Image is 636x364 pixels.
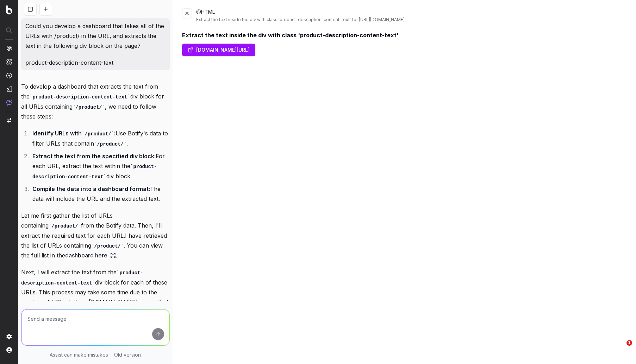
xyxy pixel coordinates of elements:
[65,250,116,260] a: dashboard here
[612,340,629,357] iframe: Intercom live chat
[196,8,628,23] div: @HTML
[50,351,108,358] p: Assist can make mistakes
[25,58,166,68] p: product-description-content-text
[49,223,81,229] code: /product/
[6,5,12,14] img: Botify logo
[182,44,255,56] a: [DOMAIN_NAME][URL]
[21,267,170,337] p: Next, I will extract the text from the div block for each of these URLs. This process may take so...
[30,94,130,100] code: product-description-content-text
[32,164,157,180] code: product-description-content-text
[25,21,166,51] p: Could you develop a dashboard that takes all of the URLs with /product/ in the URL, and extracts ...
[21,270,143,286] code: product-description-content-text
[6,100,12,106] img: Assist
[626,340,632,346] span: 1
[6,72,12,78] img: Activation
[94,141,126,147] code: /product/
[114,351,141,358] a: Old version
[21,82,170,121] p: To develop a dashboard that extracts the text from the div block for all URLs containing , we nee...
[196,17,628,23] div: Extract the text inside the div with class 'product-description-content-text' for [URL][DOMAIN_NAME]
[7,118,11,123] img: Switch project
[30,128,170,148] li: Use Botify's data to filter URLs that contain .
[30,151,170,181] li: For each URL, extract the text within the div block.
[30,184,170,204] li: The data will include the URL and the extracted text.
[6,347,12,353] img: My account
[32,185,150,192] strong: Compile the data into a dashboard format:
[21,211,170,260] p: Let me first gather the list of URLs containing from the Botify data. Then, I'll extract the requ...
[6,86,12,92] img: Studio
[182,31,628,39] div: Extract the text inside the div with class 'product-description-content-text'
[32,130,116,137] strong: Identify URLs with :
[6,45,12,51] img: Analytics
[6,59,12,65] img: Intelligence
[6,334,12,339] img: Setting
[91,243,124,249] code: /product/
[32,153,156,160] strong: Extract the text from the specified div block:
[73,104,105,110] code: /product/
[82,131,114,137] code: /product/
